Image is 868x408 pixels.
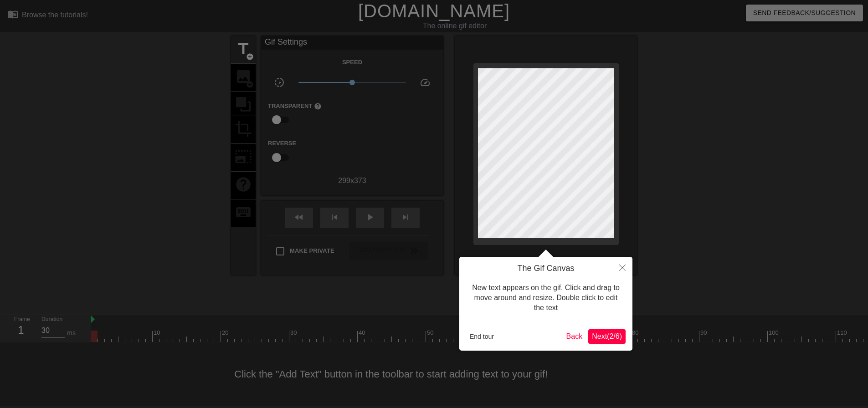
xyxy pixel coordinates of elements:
button: Back [563,329,586,344]
span: Next ( 2 / 6 ) [592,332,622,340]
button: Next [588,329,626,344]
button: End tour [466,330,498,343]
button: Close [612,257,632,278]
div: New text appears on the gif. Click and drag to move around and resize. Double click to edit the text [466,274,626,322]
h4: The Gif Canvas [466,264,626,274]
